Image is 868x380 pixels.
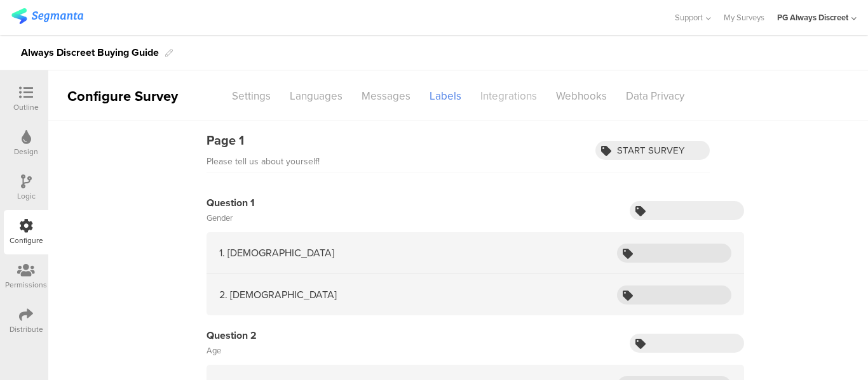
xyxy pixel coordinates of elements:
div: Page 1 [207,131,320,150]
div: Question 2 [207,328,257,343]
div: PG Always Discreet [777,11,848,23]
div: Logic [17,190,36,202]
div: 1. [DEMOGRAPHIC_DATA] [219,246,334,260]
div: Please tell us about yourself! [207,154,320,169]
div: Always Discreet Buying Guide [21,43,159,63]
div: Data Privacy [616,85,694,107]
div: 2. [DEMOGRAPHIC_DATA] [219,287,337,302]
div: Configure Survey [48,86,194,107]
div: Gender [207,211,255,226]
div: Distribute [10,324,43,335]
div: Labels [420,85,471,107]
div: Messages [352,85,420,107]
div: Settings [222,85,280,107]
div: Outline [13,102,39,113]
div: Permissions [5,279,47,291]
div: Question 1 [207,195,255,211]
div: Age [207,343,257,358]
span: Support [675,11,703,23]
div: Webhooks [546,85,616,107]
div: Languages [280,85,352,107]
div: Design [14,146,38,157]
img: segmanta logo [11,8,83,24]
div: Configure [10,235,43,246]
div: Integrations [471,85,546,107]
